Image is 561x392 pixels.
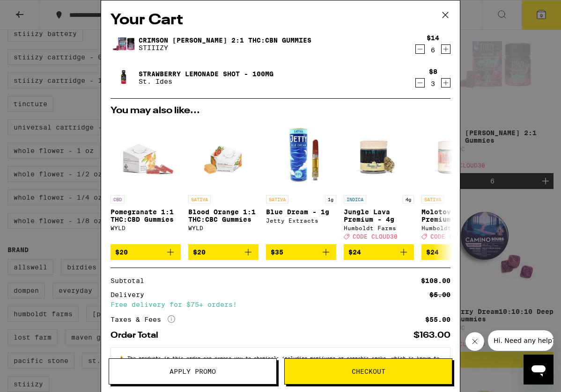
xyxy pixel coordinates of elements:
[488,330,554,351] iframe: Message from company
[188,195,211,203] p: SATIVA
[348,248,361,256] span: $24
[6,7,67,14] span: Hi. Need any help?
[111,120,181,244] a: Open page for Pomegranate 1:1 THC:CBD Gummies from WYLD
[111,331,165,340] div: Order Total
[425,316,450,323] div: $55.00
[427,46,439,54] div: 6
[111,291,151,298] div: Delivery
[441,78,450,87] button: Increment
[352,368,385,375] span: Checkout
[344,195,366,203] p: INDICA
[193,248,206,256] span: $20
[118,355,439,372] span: The products in this order can expose you to chemicals including marijuana or cannabis smoke, whi...
[118,355,127,361] span: ⚠️
[415,78,425,87] button: Decrement
[344,120,414,190] img: Humboldt Farms - Jungle Lava Premium - 4g
[266,120,336,244] a: Open page for Blue Dream - 1g from Jetty Extracts
[344,244,414,260] button: Add to bag
[188,208,258,223] p: Blood Orange 1:1 THC:CBC Gummies
[139,44,311,51] p: STIIIZY
[421,208,492,223] p: Molotov Cocktail Premium - 4g
[266,218,336,224] div: Jetty Extracts
[170,368,216,375] span: Apply Promo
[441,44,450,54] button: Increment
[266,208,336,216] p: Blue Dream - 1g
[403,195,414,203] p: 4g
[429,291,450,298] div: $5.00
[111,244,181,260] button: Add to bag
[421,195,444,203] p: SATIVA
[325,195,336,203] p: 1g
[421,225,492,231] div: Humboldt Farms
[421,244,492,260] button: Add to bag
[111,65,137,91] img: Strawberry Lemonade Shot - 100mg
[344,225,414,231] div: Humboldt Farms
[421,120,492,190] img: Humboldt Farms - Molotov Cocktail Premium - 4g
[111,208,181,223] p: Pomegranate 1:1 THC:CBD Gummies
[421,277,450,284] div: $108.00
[111,10,450,31] h2: Your Cart
[111,31,137,57] img: Crimson Berry 2:1 THC:CBN Gummies
[271,248,283,256] span: $35
[111,225,181,231] div: WYLD
[524,355,554,385] iframe: Button to launch messaging window
[188,225,258,231] div: WYLD
[429,68,437,75] div: $8
[111,277,151,284] div: Subtotal
[109,358,277,385] button: Apply Promo
[427,34,439,42] div: $14
[415,44,425,54] button: Decrement
[344,208,414,223] p: Jungle Lava Premium - 4g
[426,248,439,256] span: $24
[139,78,273,85] p: St. Ides
[266,120,336,190] img: Jetty Extracts - Blue Dream - 1g
[139,70,273,78] a: Strawberry Lemonade Shot - 100mg
[353,233,398,240] span: CODE CLOUD30
[111,301,450,308] div: Free delivery for $75+ orders!
[139,36,311,44] a: Crimson [PERSON_NAME] 2:1 THC:CBN Gummies
[198,120,248,190] img: WYLD - Blood Orange 1:1 THC:CBC Gummies
[284,358,452,385] button: Checkout
[111,315,175,324] div: Taxes & Fees
[266,244,336,260] button: Add to bag
[115,248,128,256] span: $20
[111,120,181,190] img: WYLD - Pomegranate 1:1 THC:CBD Gummies
[430,233,475,240] span: CODE CLOUD30
[344,120,414,244] a: Open page for Jungle Lava Premium - 4g from Humboldt Farms
[421,120,492,244] a: Open page for Molotov Cocktail Premium - 4g from Humboldt Farms
[188,244,258,260] button: Add to bag
[429,80,437,87] div: 3
[111,106,450,116] h2: You may also like...
[266,195,288,203] p: SATIVA
[413,331,450,340] div: $163.00
[188,120,258,244] a: Open page for Blood Orange 1:1 THC:CBC Gummies from WYLD
[465,332,484,351] iframe: Close message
